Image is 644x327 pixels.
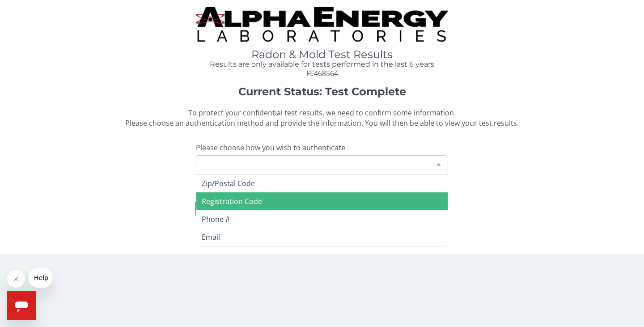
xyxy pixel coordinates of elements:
span: Registration Code [202,196,262,206]
iframe: Close message [7,270,25,288]
span: Please choose how you wish to authenticate [196,143,345,153]
strong: Current Status: Test Complete [238,85,406,98]
span: FE468564 [306,68,338,78]
span: Email [202,232,220,242]
h1: Radon & Mold Test Results [196,49,448,60]
span: Zip/Postal Code [202,178,255,188]
span: Phone # [202,214,230,224]
span: To protect your confidential test results, we need to confirm some information. Please choose an ... [125,108,519,128]
iframe: Message from company [29,268,52,288]
iframe: Button to launch messaging window [7,291,36,320]
button: I need help [195,200,448,217]
img: TightCrop.jpg [196,7,448,42]
h4: Results are only available for tests performed in the last 6 years [196,60,448,68]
